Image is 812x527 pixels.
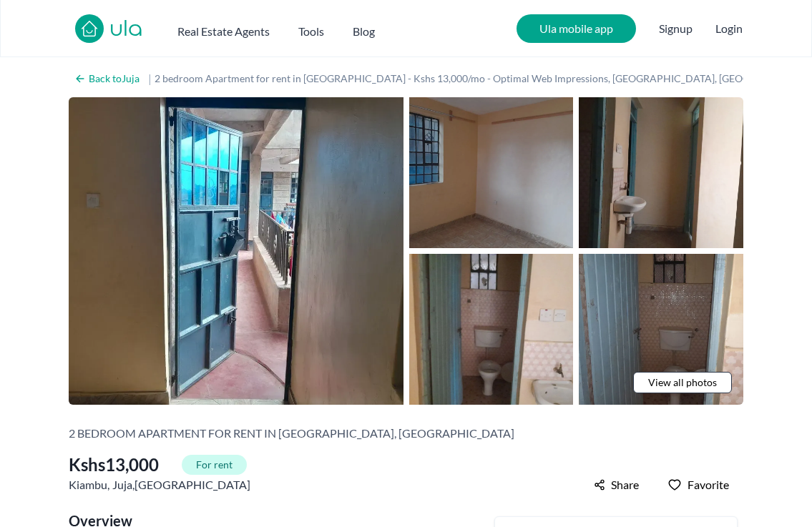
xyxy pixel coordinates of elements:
span: For rent [182,455,247,475]
span: Kshs 13,000 [69,453,159,476]
img: 2 bedroom Apartment for rent in Juja - Kshs 13,000/mo - near Optimal Web Impressions, Juja, Kenya... [579,254,743,405]
img: 2 bedroom Apartment for rent in Juja - Kshs 13,000/mo - near Optimal Web Impressions, Juja, Kenya... [409,97,574,248]
button: Real Estate Agents [177,17,270,40]
a: Blog [353,17,375,40]
a: View all photos [633,372,732,393]
button: Tools [298,17,324,40]
a: Juja [112,476,132,493]
a: Back toJuja [69,69,145,89]
button: Login [715,20,743,37]
img: 2 bedroom Apartment for rent in Juja - Kshs 13,000/mo - near Optimal Web Impressions, Juja, Kenya... [409,254,574,405]
a: ula [109,17,143,43]
span: Kiambu , , [GEOGRAPHIC_DATA] [69,476,250,493]
span: Share [611,476,639,493]
h2: Real Estate Agents [177,23,270,40]
h2: Tools [298,23,324,40]
span: View all photos [648,375,717,390]
h2: Back to Juja [89,72,140,86]
a: Ula mobile app [517,14,636,43]
img: 2 bedroom Apartment for rent in Juja - Kshs 13,000/mo - near Optimal Web Impressions, Juja, Kenya... [69,97,403,405]
span: Signup [659,14,693,43]
span: | [148,70,152,87]
h2: 2 bedroom Apartment for rent in [GEOGRAPHIC_DATA], [GEOGRAPHIC_DATA] [69,425,514,442]
h2: Blog [353,23,375,40]
img: 2 bedroom Apartment for rent in Juja - Kshs 13,000/mo - near Optimal Web Impressions, Juja, Kenya... [579,97,743,248]
span: Favorite [688,476,729,493]
nav: Main [177,17,403,40]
